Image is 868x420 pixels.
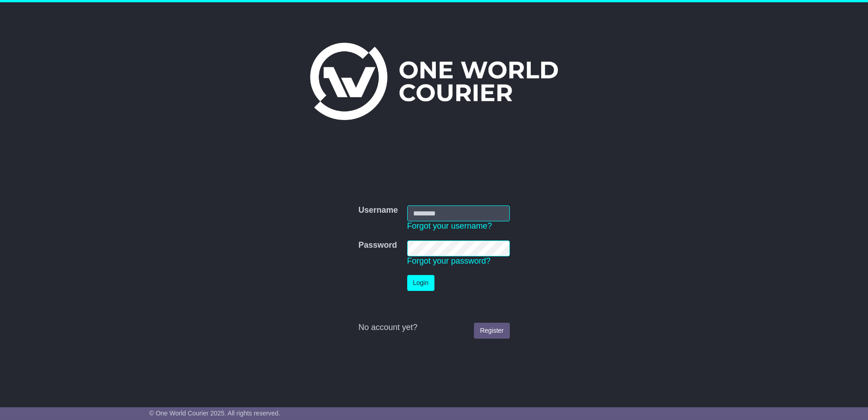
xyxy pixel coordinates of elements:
span: © One World Courier 2025. All rights reserved. [149,410,281,417]
a: Forgot your password? [407,256,491,265]
label: Username [358,205,398,215]
a: Forgot your username? [407,221,492,230]
button: Login [407,275,434,291]
label: Password [358,240,397,250]
div: No account yet? [358,323,509,333]
img: One World [310,43,558,120]
a: Register [474,323,509,339]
